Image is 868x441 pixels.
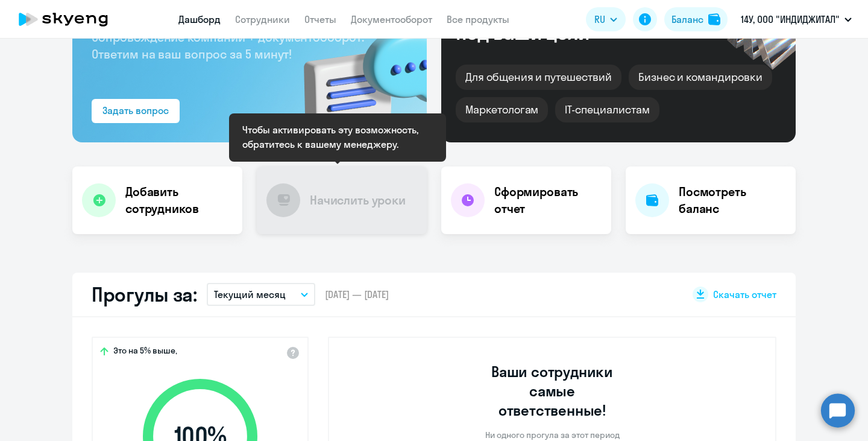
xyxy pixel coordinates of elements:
div: Чтобы активировать эту возможность, обратитесь к вашему менеджеру. [242,122,433,151]
img: bg-img [286,7,427,142]
div: Курсы английского под ваши цели [456,2,662,43]
h4: Посмотреть баланс [679,183,786,217]
a: Документооборот [351,13,432,25]
div: Баланс [671,12,703,27]
span: Скачать отчет [713,288,776,301]
div: Бизнес и командировки [629,65,772,90]
div: Маркетологам [456,97,548,122]
h4: Добавить сотрудников [125,183,233,217]
p: 14У, ООО "ИНДИДЖИТАЛ" [741,12,840,27]
button: Текущий месяц [207,283,315,306]
h4: Начислить уроки [310,192,406,209]
p: Текущий месяц [214,287,286,302]
h4: Сформировать отчет [494,183,602,217]
button: RU [586,7,626,31]
div: Задать вопрос [102,103,169,118]
a: Все продукты [447,13,509,25]
h2: Прогулы за: [92,282,197,306]
span: Это на 5% выше, [113,345,177,360]
a: Дашборд [178,13,221,25]
button: Задать вопрос [92,99,180,123]
div: Для общения и путешествий [456,65,621,90]
button: 14У, ООО "ИНДИДЖИТАЛ" [735,5,858,34]
span: RU [594,12,605,27]
button: Балансbalance [664,7,728,31]
h3: Ваши сотрудники самые ответственные! [475,362,630,420]
a: Отчеты [304,13,336,25]
a: Сотрудники [235,13,290,25]
div: IT-специалистам [555,97,659,122]
img: balance [708,13,720,25]
p: Ни одного прогула за этот период [485,430,620,440]
span: [DATE] — [DATE] [325,288,389,301]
